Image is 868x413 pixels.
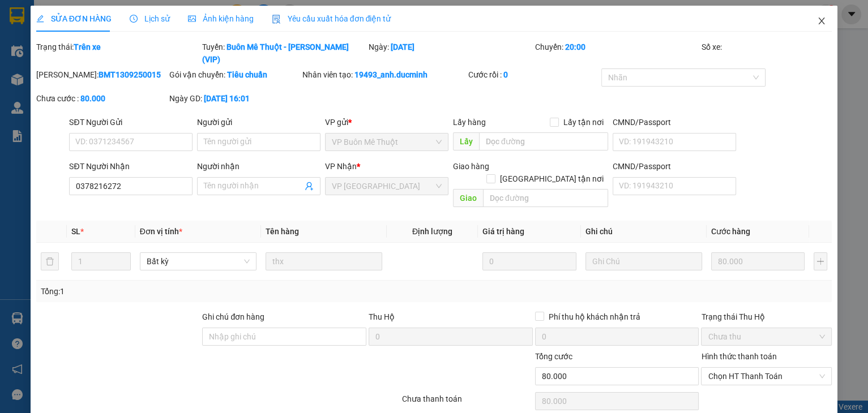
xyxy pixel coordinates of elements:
[468,68,599,81] div: Cước rồi :
[701,352,776,361] label: Hình thức thanh toán
[272,14,391,23] span: Yêu cầu xuất hóa đơn điện tử
[201,41,367,66] div: Tuyến:
[700,41,833,66] div: Số xe:
[80,94,105,103] b: 80.000
[613,160,736,173] div: CMND/Passport
[99,70,161,79] b: BMT1309250015
[69,160,193,173] div: SĐT Người Nhận
[302,68,467,81] div: Nhân viên tạo:
[266,252,382,270] input: VD: Bàn, Ghế
[147,253,250,270] span: Bất kỳ
[613,116,736,128] div: CMND/Passport
[479,132,608,150] input: Dọc đường
[581,221,707,243] th: Ghi chú
[202,328,366,346] input: Ghi chú đơn hàng
[272,15,281,24] img: icon
[197,160,320,173] div: Người nhận
[391,42,414,51] b: [DATE]
[367,41,534,66] div: Ngày:
[305,182,314,191] span: user-add
[711,227,750,236] span: Cước hàng
[814,252,827,270] button: plus
[69,116,193,128] div: SĐT Người Gửi
[325,116,448,128] div: VP gửi
[227,70,267,79] b: Tiêu chuẩn
[325,162,357,171] span: VP Nhận
[169,68,300,81] div: Gói vận chuyển:
[559,116,608,128] span: Lấy tận nơi
[130,14,170,23] span: Lịch sử
[36,14,112,23] span: SỬA ĐƠN HÀNG
[354,70,427,79] b: 19493_anh.ducminh
[534,41,700,66] div: Chuyến:
[36,92,167,105] div: Chưa cước :
[202,42,349,64] b: Buôn Mê Thuột - [PERSON_NAME] (VIP)
[41,252,59,270] button: delete
[544,311,645,323] span: Phí thu hộ khách nhận trả
[503,70,508,79] b: 0
[332,178,442,195] span: VP Sài Gòn
[266,227,299,236] span: Tên hàng
[188,14,254,23] span: Ảnh kiện hàng
[401,393,534,412] div: Chưa thanh toán
[202,312,264,321] label: Ghi chú đơn hàng
[412,227,452,236] span: Định lượng
[806,6,837,37] button: Close
[36,68,167,81] div: [PERSON_NAME]:
[495,173,608,185] span: [GEOGRAPHIC_DATA] tận nơi
[711,252,805,270] input: 0
[204,94,250,103] b: [DATE] 16:01
[369,312,395,321] span: Thu Hộ
[35,41,202,66] div: Trạng thái:
[140,227,182,236] span: Đơn vị tính
[453,162,489,171] span: Giao hàng
[74,42,101,51] b: Trên xe
[332,134,442,150] span: VP Buôn Mê Thuột
[565,42,585,51] b: 20:00
[482,227,524,236] span: Giá trị hàng
[453,118,486,127] span: Lấy hàng
[41,285,336,298] div: Tổng: 1
[585,252,702,270] input: Ghi Chú
[482,252,576,270] input: 0
[71,227,80,236] span: SL
[453,132,479,150] span: Lấy
[701,311,832,323] div: Trạng thái Thu Hộ
[483,189,608,207] input: Dọc đường
[708,328,825,345] span: Chưa thu
[36,15,44,23] span: edit
[535,352,572,361] span: Tổng cước
[708,368,825,385] span: Chọn HT Thanh Toán
[130,15,138,23] span: clock-circle
[197,116,320,128] div: Người gửi
[188,15,196,23] span: picture
[169,92,300,105] div: Ngày GD:
[817,16,826,25] span: close
[453,189,483,207] span: Giao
